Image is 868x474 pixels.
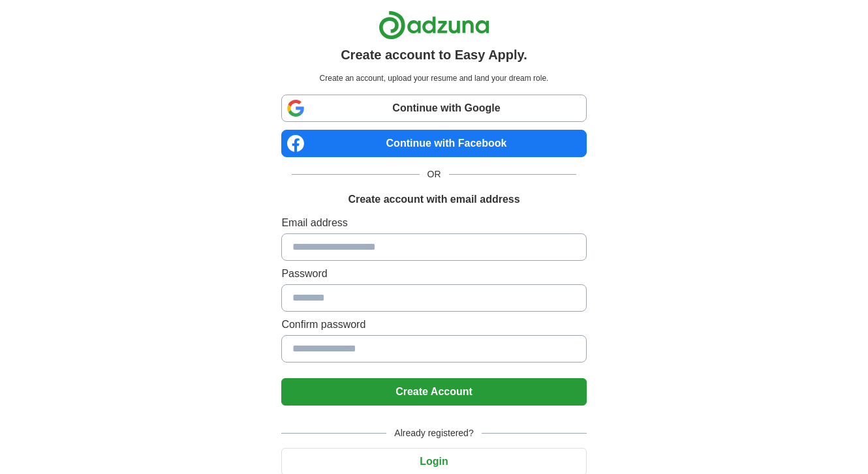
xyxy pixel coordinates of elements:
[284,72,583,84] p: Create an account, upload your resume and land your dream role.
[281,317,586,333] label: Confirm password
[281,378,586,406] button: Create Account
[281,456,586,467] a: Login
[379,10,489,40] img: Adzuna logo
[386,426,481,440] span: Already registered?
[281,95,586,122] a: Continue with Google
[348,192,519,207] h1: Create account with email address
[281,130,586,157] a: Continue with Facebook
[281,215,586,231] label: Email address
[281,266,586,282] label: Password
[420,168,449,181] span: OR
[341,45,527,65] h1: Create account to Easy Apply.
